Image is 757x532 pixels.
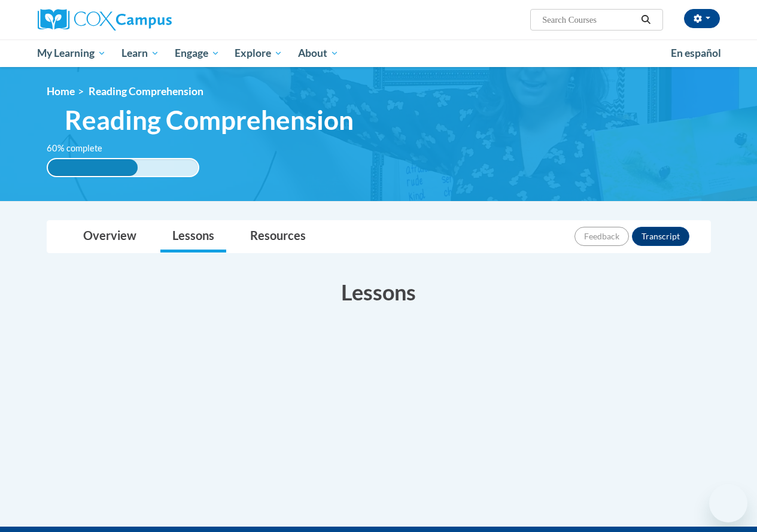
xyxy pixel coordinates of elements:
a: Overview [71,221,148,253]
div: 60% complete [48,159,138,176]
div: Main menu [29,39,729,67]
label: 60% complete [47,142,115,155]
span: Explore [235,46,282,60]
a: Lessons [160,221,226,253]
span: Reading Comprehension [65,104,354,136]
iframe: Button to launch messaging window [709,484,747,522]
h3: Lessons [47,277,711,307]
a: My Learning [30,39,114,67]
span: Reading Comprehension [89,85,203,98]
button: Search [637,13,655,27]
a: Cox Campus [38,9,253,31]
span: Engage [175,46,220,60]
a: Resources [238,221,318,253]
input: Search Courses [541,13,637,27]
a: En español [663,41,729,66]
a: About [290,39,346,67]
span: En español [671,47,721,59]
span: About [298,46,339,60]
span: My Learning [37,46,106,60]
a: Explore [227,39,290,67]
a: Engage [167,39,227,67]
button: Transcript [632,227,689,246]
img: Cox Campus [38,9,172,31]
a: Learn [114,39,167,67]
a: Home [47,85,75,98]
button: Account Settings [684,9,720,28]
span: Learn [121,46,159,60]
button: Feedback [574,227,629,246]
